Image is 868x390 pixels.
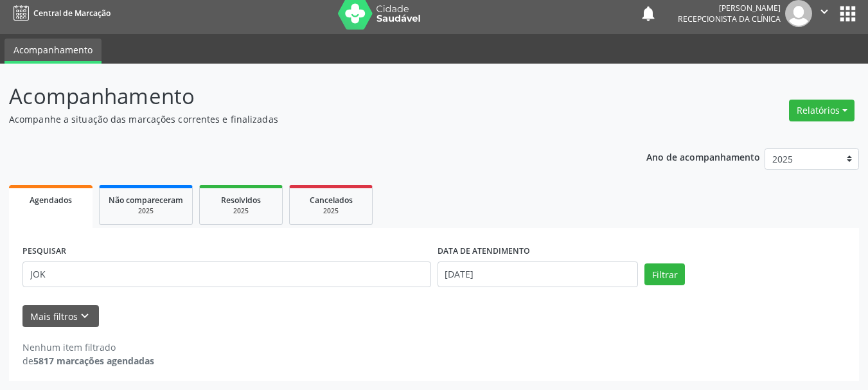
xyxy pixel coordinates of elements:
[22,261,431,287] input: Nome, CNS
[221,195,261,206] span: Resolvidos
[9,80,604,112] p: Acompanhamento
[33,8,111,19] span: Central de Marcação
[817,4,831,19] i: 
[678,13,781,24] span: Recepcionista da clínica
[109,206,183,216] div: 2025
[30,195,72,206] span: Agendados
[438,261,639,287] input: Selecione um intervalo
[22,305,99,328] button: Mais filtroskeyboard_arrow_down
[78,309,92,323] i: keyboard_arrow_down
[22,354,154,368] div: de
[209,206,273,216] div: 2025
[9,3,111,24] a: Central de Marcação
[4,39,102,64] a: Acompanhamento
[789,100,855,121] button: Relatórios
[639,4,657,22] button: notifications
[644,263,685,285] button: Filtrar
[109,195,183,206] span: Não compareceram
[646,148,760,164] p: Ano de acompanhamento
[9,112,604,126] p: Acompanhe a situação das marcações correntes e finalizadas
[22,341,154,354] div: Nenhum item filtrado
[837,3,859,25] button: apps
[22,242,66,261] label: PESQUISAR
[678,3,781,13] div: [PERSON_NAME]
[299,206,363,216] div: 2025
[310,195,353,206] span: Cancelados
[438,242,530,261] label: DATA DE ATENDIMENTO
[33,355,154,367] strong: 5817 marcações agendadas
